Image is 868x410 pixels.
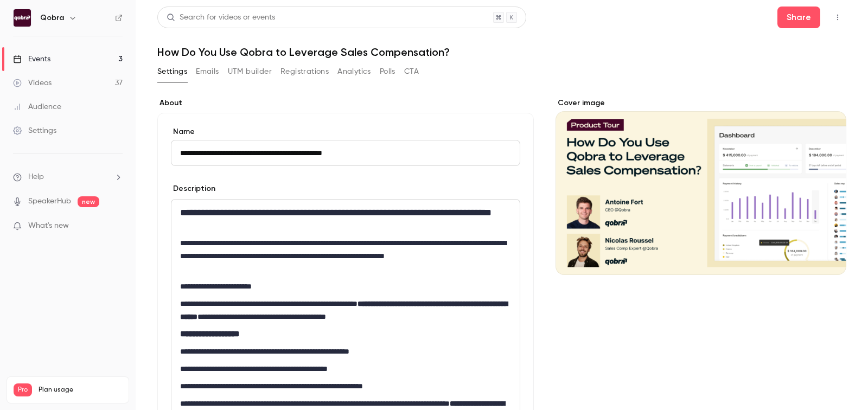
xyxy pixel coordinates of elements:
[13,54,50,65] div: Events
[13,101,61,112] div: Audience
[777,7,820,28] button: Share
[28,220,69,232] span: What's new
[157,98,534,108] label: About
[337,63,371,80] button: Analytics
[13,171,123,183] li: help-dropdown-opener
[556,98,846,275] section: Cover image
[39,386,122,394] span: Plan usage
[40,12,64,23] h6: Qobra
[196,63,219,80] button: Emails
[404,63,419,80] button: CTA
[171,183,215,194] label: Description
[14,383,32,396] span: Pro
[13,78,52,88] div: Videos
[280,63,329,80] button: Registrations
[380,63,395,80] button: Polls
[228,63,272,80] button: UTM builder
[78,196,99,207] span: new
[556,98,846,108] label: Cover image
[28,196,71,207] a: SpeakerHub
[171,126,520,137] label: Name
[28,171,44,183] span: Help
[157,63,187,80] button: Settings
[157,46,846,59] h1: How Do You Use Qobra to Leverage Sales Compensation?
[167,12,275,23] div: Search for videos or events
[14,9,31,27] img: Qobra
[13,125,56,136] div: Settings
